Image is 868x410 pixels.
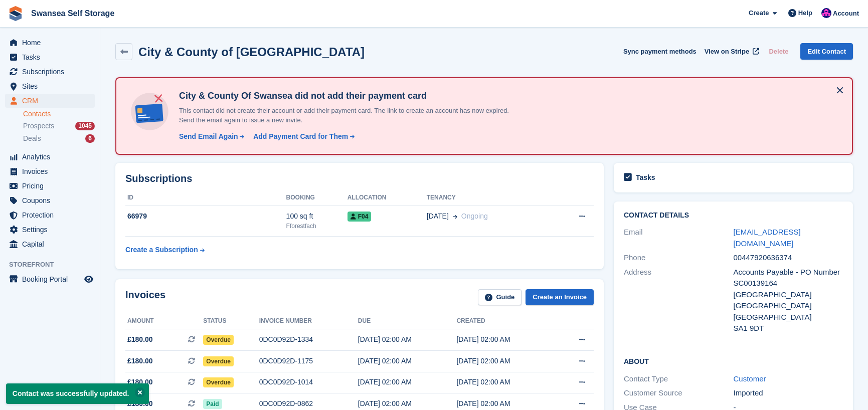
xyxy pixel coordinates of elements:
a: menu [5,208,95,222]
p: This contact did not create their account or add their payment card. The link to create an accoun... [175,106,526,125]
a: Edit Contact [800,43,853,60]
div: 0DC0D92D-0862 [259,398,358,409]
div: [GEOGRAPHIC_DATA] [734,312,843,323]
a: Customer [734,374,766,383]
span: Invoices [22,164,82,178]
div: [DATE] 02:00 AM [358,398,457,409]
span: CRM [22,94,82,108]
th: Allocation [348,190,427,206]
a: menu [5,94,95,108]
th: ID [125,190,286,206]
h2: Contact Details [624,212,843,220]
p: Contact was successfully updated. [6,383,149,404]
span: Deals [23,134,41,143]
div: Add Payment Card for Them [253,131,348,142]
div: Imported [734,387,843,399]
div: Address [624,267,734,334]
div: [DATE] 02:00 AM [456,377,555,387]
div: Contact Type [624,373,734,385]
div: Accounts Payable - PO Number SC00139164 [734,267,843,289]
span: Analytics [22,150,82,164]
a: menu [5,50,95,64]
a: menu [5,65,95,79]
div: Fforestfach [286,222,348,231]
th: Tenancy [427,190,551,206]
a: Swansea Self Storage [27,5,118,22]
span: Account [833,9,859,19]
span: £180.00 [127,334,153,345]
div: Email [624,227,734,249]
div: SA1 9DT [734,323,843,334]
span: Capital [22,237,82,251]
h2: Invoices [125,289,165,306]
div: 0DC0D92D-1334 [259,334,358,345]
span: £180.00 [127,398,153,409]
span: Booking Portal [22,272,82,286]
div: [GEOGRAPHIC_DATA] [734,300,843,312]
span: [DATE] [427,211,449,222]
div: 00447920636374 [734,252,843,264]
div: 6 [85,134,95,143]
div: [DATE] 02:00 AM [358,356,457,366]
div: Create a Subscription [125,245,198,255]
span: Ongoing [461,212,488,220]
a: menu [5,193,95,208]
h2: Tasks [636,173,655,182]
span: Storefront [9,260,100,270]
span: Subscriptions [22,65,82,79]
span: £180.00 [127,377,153,387]
th: Amount [125,313,203,329]
th: Due [358,313,457,329]
span: £180.00 [127,356,153,366]
span: Home [22,36,82,50]
a: Contacts [23,109,95,119]
div: Phone [624,252,734,264]
span: Protection [22,208,82,222]
th: Created [456,313,555,329]
h2: Subscriptions [125,173,594,184]
a: menu [5,223,95,237]
a: menu [5,36,95,50]
span: Settings [22,223,82,237]
a: menu [5,164,95,178]
img: no-card-linked-e7822e413c904bf8b177c4d89f31251c4716f9871600ec3ca5bfc59e148c83f4.svg [128,90,171,133]
a: menu [5,150,95,164]
div: 100 sq ft [286,211,348,222]
a: Preview store [83,273,95,285]
h4: City & County Of Swansea did not add their payment card [175,90,526,102]
span: Help [798,8,812,18]
img: stora-icon-8386f47178a22dfd0bd8f6a31ec36ba5ce8667c1dd55bd0f319d3a0aa187defe.svg [8,6,23,21]
h2: City & County of [GEOGRAPHIC_DATA] [138,45,365,59]
a: Deals 6 [23,133,95,144]
div: [DATE] 02:00 AM [358,377,457,387]
span: Overdue [203,335,234,345]
div: 66979 [125,211,286,222]
div: [DATE] 02:00 AM [456,334,555,345]
th: Status [203,313,259,329]
h2: About [624,356,843,366]
span: Coupons [22,193,82,208]
span: View on Stripe [705,47,749,57]
a: menu [5,272,95,286]
a: View on Stripe [701,43,761,60]
div: 0DC0D92D-1175 [259,356,358,366]
span: Sites [22,79,82,93]
a: Create a Subscription [125,241,205,259]
span: Overdue [203,377,234,387]
div: [DATE] 02:00 AM [358,334,457,345]
div: [DATE] 02:00 AM [456,356,555,366]
a: menu [5,179,95,193]
span: Pricing [22,179,82,193]
th: Invoice number [259,313,358,329]
a: menu [5,79,95,93]
a: Guide [478,289,522,306]
a: [EMAIL_ADDRESS][DOMAIN_NAME] [734,228,801,248]
div: 0DC0D92D-1014 [259,377,358,387]
a: Add Payment Card for Them [249,131,356,142]
span: Prospects [23,121,54,131]
div: Customer Source [624,387,734,399]
button: Delete [765,43,792,60]
a: menu [5,237,95,251]
a: Prospects 1045 [23,121,95,131]
div: [DATE] 02:00 AM [456,398,555,409]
